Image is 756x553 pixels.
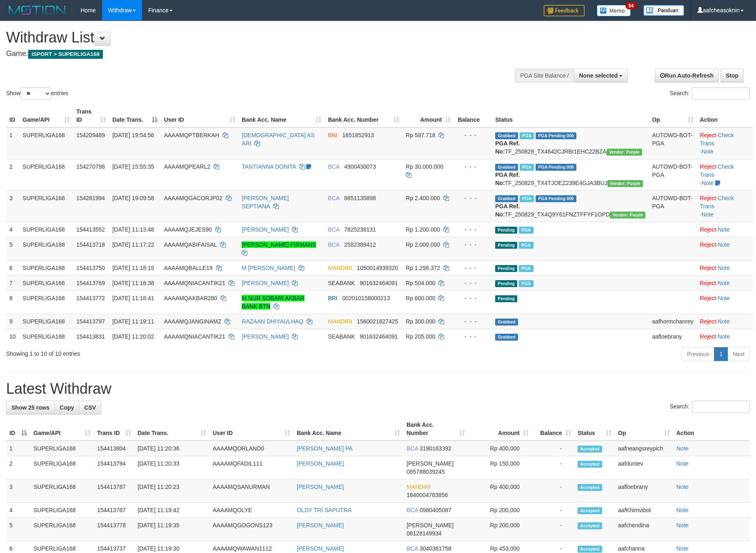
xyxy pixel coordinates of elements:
span: Pending [495,227,517,234]
span: Rp 587.718 [406,132,435,138]
a: [PERSON_NAME] FIRMANS [242,241,316,248]
td: SUPERLIGA168 [30,518,94,541]
th: Trans ID: activate to sort column ascending [94,417,134,441]
td: · · [697,127,753,159]
a: Note [718,241,730,248]
div: - - - [457,294,489,302]
a: Note [718,226,730,233]
a: [DEMOGRAPHIC_DATA] AS ARI [242,132,314,147]
span: MANDIRI [328,318,352,325]
div: - - - [457,264,489,272]
td: 1 [6,127,19,159]
td: [DATE] 11:20:23 [134,479,209,503]
th: Game/API: activate to sort column ascending [30,417,94,441]
span: Copy 002010158000213 to clipboard [342,295,390,301]
span: Copy 3190163392 to clipboard [420,445,451,452]
span: AAAAMQJEJES90 [164,226,212,233]
span: MANDIRI [328,265,352,271]
span: Copy 901632464091 to clipboard [360,333,398,340]
span: Rp 504.000 [406,280,435,286]
td: 154413778 [94,518,134,541]
td: SUPERLIGA168 [30,503,94,518]
a: Reject [700,333,716,340]
td: 6 [6,260,19,275]
span: Accepted [578,484,602,491]
span: BRI [328,295,337,301]
span: Marked by aafchhiseyha [520,132,534,139]
td: - [532,479,574,503]
td: · [697,260,753,275]
td: aafneangsreypich [615,441,673,456]
span: 154281994 [76,195,105,201]
b: PGA Ref. No: [495,203,520,218]
td: TF_250828_TX4642CJRBI1EHC22BZA [492,127,649,159]
a: CSV [79,401,101,415]
th: Balance [454,104,492,127]
th: Trans ID: activate to sort column ascending [73,104,109,127]
span: Vendor URL: https://trx4.1velocity.biz [607,149,642,156]
td: aafKhimvibol [615,503,673,518]
td: Rp 400,000 [468,441,532,456]
th: Status: activate to sort column ascending [574,417,615,441]
img: Button%20Memo.svg [597,5,631,16]
td: aafloebrany [615,479,673,503]
span: Copy 085788039245 to clipboard [407,468,445,475]
span: Copy 1050014939320 to clipboard [357,265,398,271]
span: Copy 1651852913 to clipboard [342,132,374,138]
td: TF_250829_TX4Q9Y61FNZTFFYF1OPD [492,190,649,222]
a: Note [718,333,730,340]
a: Reject [700,132,716,138]
span: AAAAMQAKBAR280 [164,295,218,301]
td: - [532,441,574,456]
a: Note [676,545,689,552]
td: AAAAMQGOGONS123 [209,518,294,541]
td: [DATE] 11:19:42 [134,503,209,518]
span: AAAAMQGACORJP02 [164,195,222,201]
td: · [697,237,753,260]
td: SUPERLIGA168 [30,479,94,503]
td: 7 [6,275,19,290]
select: Showentries [20,87,51,100]
span: Copy 3040381758 to clipboard [420,545,451,552]
a: Copy [54,401,79,415]
span: [DATE] 11:13:48 [112,226,154,233]
span: Copy 2582389412 to clipboard [344,241,376,248]
td: 154413804 [94,441,134,456]
td: 4 [6,503,30,518]
a: Note [701,211,714,218]
span: Copy 901632464091 to clipboard [360,280,398,286]
td: Rp 400,000 [468,479,532,503]
label: Search: [670,87,750,100]
label: Show entries [6,87,68,100]
a: Note [676,507,689,513]
a: Note [701,180,714,186]
span: Copy 08128149934 to clipboard [407,530,442,537]
td: SUPERLIGA168 [19,290,73,314]
a: Check Trans [700,163,734,178]
th: Amount: activate to sort column ascending [468,417,532,441]
a: Check Trans [700,195,734,210]
span: Pending [495,280,517,287]
span: 154413552 [76,226,105,233]
a: TANTIANNA DONITA [242,163,296,170]
td: AUTOWD-BOT-PGA [649,127,696,159]
a: Reject [700,163,716,170]
a: RAZAAN DHIYAULHAQ [242,318,303,325]
span: Copy [60,404,74,411]
td: aafchendina [615,518,673,541]
a: M NUR SOBARI AKBAR BANK BTN [242,295,304,310]
span: 154413718 [76,241,105,248]
a: Previous [682,347,714,361]
span: Accepted [578,507,602,514]
td: · [697,329,753,344]
a: Note [718,318,730,325]
span: 154413831 [76,333,105,340]
td: Rp 150,000 [468,456,532,479]
th: ID [6,104,19,127]
td: AAAAMQFADIL111 [209,456,294,479]
td: 4 [6,222,19,237]
div: - - - [457,241,489,249]
b: PGA Ref. No: [495,172,520,186]
div: - - - [457,332,489,341]
span: Accepted [578,461,602,468]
